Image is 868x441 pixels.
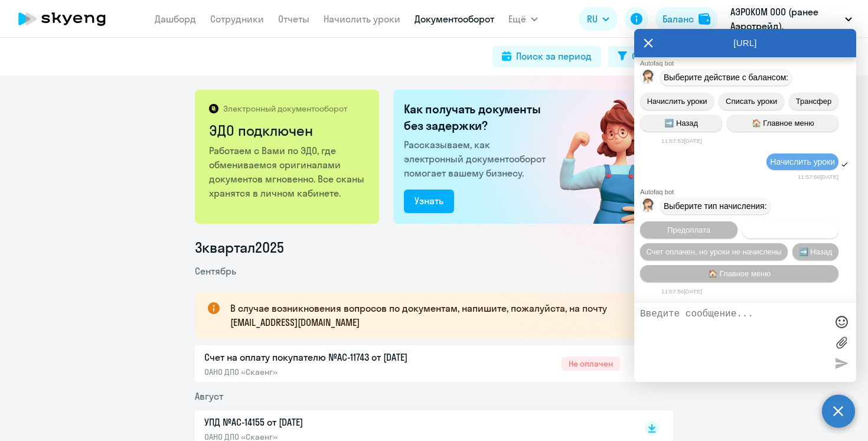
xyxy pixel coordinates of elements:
div: Autofaq bot [640,188,856,195]
h2: Как получать документы без задержки? [404,101,550,134]
span: Начислить уроки [770,157,835,166]
label: Лимит 10 файлов [833,334,850,351]
button: Узнать [404,190,454,213]
button: Списать уроки [719,93,784,110]
p: Работаем с Вами по ЭДО, где обмениваемся оригиналами документов мгновенно. Все сканы хранятся в л... [209,143,367,200]
h2: ЭДО подключен [209,121,367,140]
span: ➡️ Назад [799,247,833,256]
button: 🏠 Главное меню [640,265,838,282]
span: Не оплачен [562,357,620,371]
button: Начислить уроки [640,93,714,110]
div: Баланс [663,12,694,26]
button: ➡️ Назад [640,115,722,132]
img: connected [540,90,673,224]
button: Предоплата [640,221,738,239]
p: В случае возникновения вопросов по документам, напишите, пожалуйста, на почту [EMAIL_ADDRESS][DOM... [230,301,652,329]
a: Отчеты [278,13,309,25]
span: ➡️ Назад [664,119,698,128]
span: Август [195,390,223,402]
span: Предоплата [667,226,710,234]
button: Счет оплачен, но уроки не начислены [640,243,788,260]
time: 11:57:56[DATE] [798,174,838,180]
div: Узнать [415,194,443,208]
li: 3 квартал 2025 [195,238,673,257]
img: bot avatar [641,70,655,87]
p: УПД №AC-14155 от [DATE] [204,415,452,429]
div: Поиск за период [516,49,592,63]
p: ОАНО ДПО «Скаенг» [204,367,452,377]
a: Дашборд [155,13,196,25]
span: Выберите действие с балансом: [664,73,788,82]
a: Начислить уроки [324,13,400,25]
img: balance [699,13,710,25]
button: Фильтр [608,46,673,67]
span: 🏠 Главное меню [752,119,814,128]
time: 11:57:53[DATE] [661,138,702,144]
button: Ещё [508,7,538,31]
span: Списать уроки [726,97,777,106]
p: АЭРОКОМ ООО (ранее Аэротрейд), [GEOGRAPHIC_DATA], ООО [730,5,840,33]
img: bot avatar [641,198,655,215]
button: RU [579,7,618,31]
button: АЭРОКОМ ООО (ранее Аэротрейд), [GEOGRAPHIC_DATA], ООО [725,5,858,33]
p: Рассказываем, как электронный документооборот помогает вашему бизнесу. [404,138,550,180]
span: Счет оплачен, но уроки не начислены [647,247,782,256]
div: Фильтр [632,49,664,63]
span: Трансфер [796,97,832,106]
span: Ещё [508,12,526,26]
span: RU [587,12,598,26]
button: 🏠 Главное меню [727,115,838,132]
button: Поиск за период [492,46,601,67]
button: Трансфер [789,93,838,110]
span: Начислить уроки [647,97,707,106]
time: 11:57:56[DATE] [661,288,702,295]
p: Счет на оплату покупателю №AC-11743 от [DATE] [204,350,452,364]
a: Сотрудники [210,13,264,25]
button: Балансbalance [655,7,717,31]
span: Постоплата [769,226,811,234]
button: Постоплата [742,221,838,239]
span: Выберите тип начисления: [664,201,767,211]
p: Электронный документооборот [223,103,347,114]
span: 🏠 Главное меню [708,269,771,278]
div: Autofaq bot [640,60,856,67]
span: Сентябрь [195,265,236,277]
a: Счет на оплату покупателю №AC-11743 от [DATE]ОАНО ДПО «Скаенг»Не оплачен [204,350,620,377]
a: Документооборот [415,13,494,25]
button: ➡️ Назад [792,243,838,260]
